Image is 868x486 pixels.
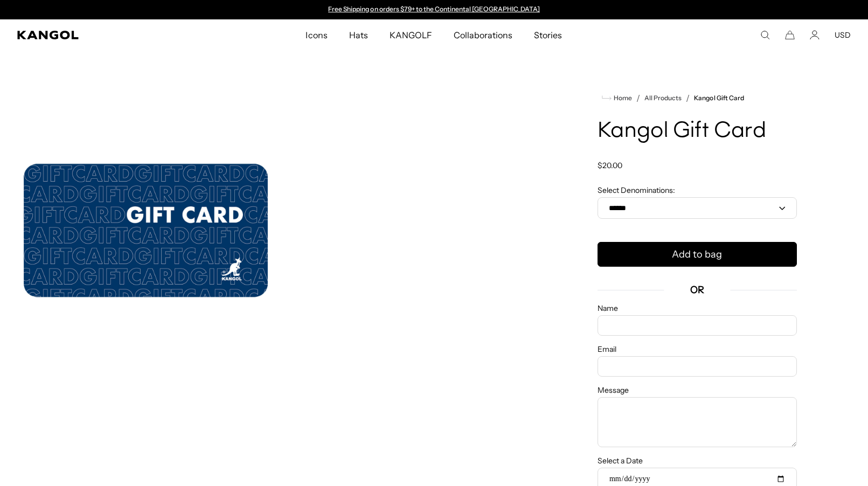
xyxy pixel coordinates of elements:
a: Collaborations [443,19,523,51]
h1: Kangol Gift Card [598,120,797,143]
span: Collaborations [454,19,512,51]
div: 1 of 2 [323,5,545,14]
label: Select a Date [598,456,797,466]
button: Add to bag [598,242,797,267]
a: Stories [523,19,573,51]
a: Icons [295,19,338,51]
label: Message [598,385,797,395]
div: Announcement [323,5,545,14]
button: Cart [785,30,795,40]
span: Add to bag [672,247,722,262]
a: KANGOLF [379,19,443,51]
span: Home [612,94,632,102]
a: Kangol Gift Card [694,94,744,102]
summary: Search here [760,30,770,40]
li: / [632,92,640,105]
a: Hats [338,19,379,51]
label: Email [598,344,797,354]
span: Hats [349,19,368,51]
nav: breadcrumbs [598,92,797,105]
product-gallery: Gallery Viewer [17,70,535,391]
a: Kangol [17,31,203,39]
span: $20.00 [598,161,622,170]
slideshow-component: Announcement bar [323,5,545,14]
a: Home [602,93,632,103]
textarea: Message 200 [598,397,797,447]
a: Free Shipping on orders $79+ to the Continental [GEOGRAPHIC_DATA] [328,5,540,13]
span: KANGOLF [390,19,432,51]
span: Icons [305,19,327,51]
label: Name [598,303,797,313]
span: Stories [534,19,562,51]
a: All Products [644,94,682,102]
p: Select Denominations: [598,185,797,195]
button: USD [835,30,851,40]
a: Account [810,30,820,40]
li: / [682,92,690,105]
